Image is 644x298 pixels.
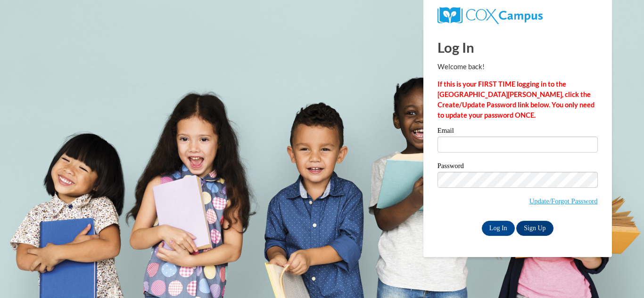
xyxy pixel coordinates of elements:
[438,62,598,72] p: Welcome back!
[438,38,598,57] h1: Log In
[438,80,594,119] strong: If this is your FIRST TIME logging in to the [GEOGRAPHIC_DATA][PERSON_NAME], click the Create/Upd...
[438,7,543,24] img: COX Campus
[516,221,553,236] a: Sign Up
[438,11,543,19] a: COX Campus
[438,162,598,172] label: Password
[482,221,515,236] input: Log In
[438,127,598,137] label: Email
[529,197,598,205] a: Update/Forgot Password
